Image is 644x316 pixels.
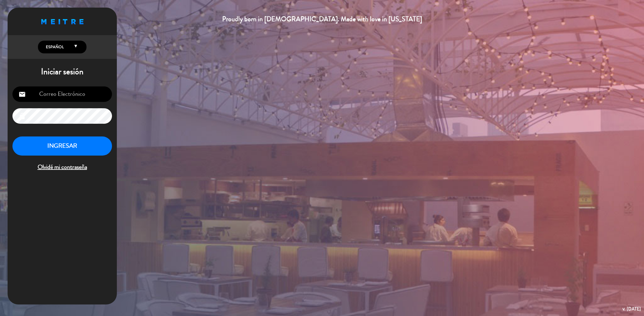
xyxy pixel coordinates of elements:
[8,67,117,77] h1: Iniciar sesión
[12,136,112,156] button: INGRESAR
[622,305,641,313] div: v. [DATE]
[12,162,112,172] span: Olvidé mi contraseña
[12,86,112,102] input: Correo Electrónico
[19,113,26,120] i: lock
[44,44,64,50] span: Español
[19,91,26,98] i: email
